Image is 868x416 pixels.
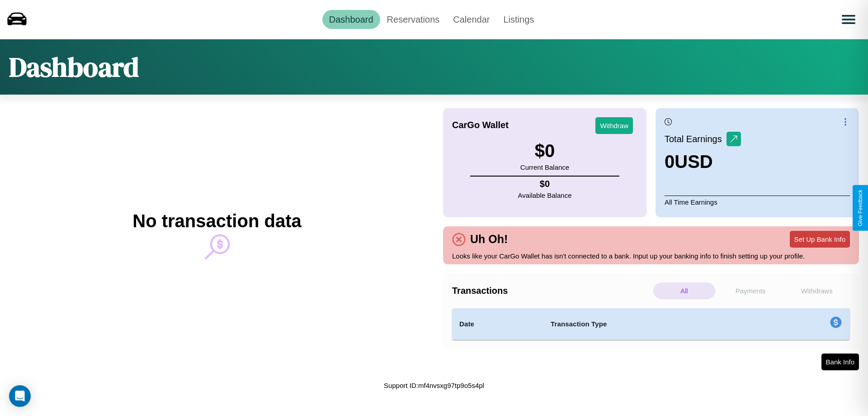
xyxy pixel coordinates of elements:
[466,233,512,246] h4: Uh Oh!
[452,120,509,130] h4: CarGo Wallet
[790,231,850,248] button: Set Up Bank Info
[653,282,715,299] p: All
[132,211,301,231] h2: No transaction data
[720,282,782,299] p: Payments
[665,196,850,208] p: All Time Earnings
[452,250,850,262] p: Looks like your CarGo Wallet has isn't connected to a bank. Input up your banking info to finish ...
[836,7,861,32] button: Open menu
[459,319,536,330] h4: Date
[520,161,569,173] p: Current Balance
[380,10,447,29] a: Reservations
[665,152,741,172] h3: 0 USD
[665,131,726,147] p: Total Earnings
[821,354,859,370] button: Bank Info
[518,179,572,189] h4: $ 0
[322,10,380,29] a: Dashboard
[384,379,484,392] p: Support ID: mf4nvsxg97tp9o5s4pl
[520,141,569,161] h3: $ 0
[446,10,496,29] a: Calendar
[786,282,848,299] p: Withdraws
[9,385,31,407] div: Open Intercom Messenger
[595,117,633,134] button: Withdraw
[9,48,139,86] h1: Dashboard
[452,286,651,296] h4: Transactions
[518,189,572,201] p: Available Balance
[551,319,756,330] h4: Transaction Type
[857,190,863,226] div: Give Feedback
[452,308,850,340] table: simple table
[496,10,541,29] a: Listings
